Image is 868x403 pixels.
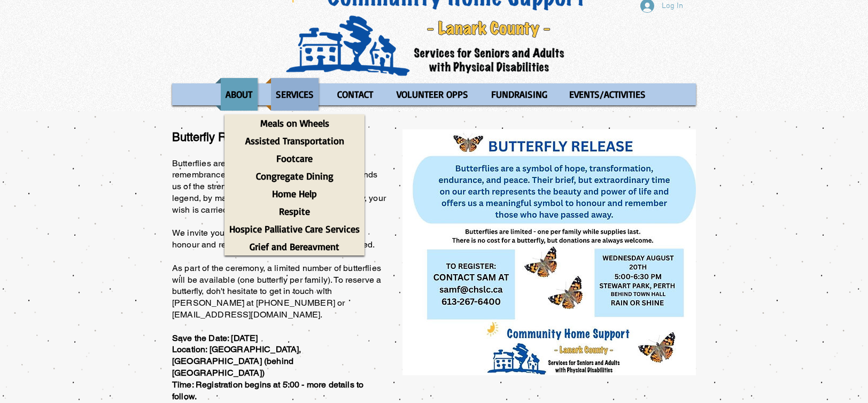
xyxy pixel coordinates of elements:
nav: Site [172,78,696,111]
p: FUNDRAISING [486,78,552,111]
p: Footcare [272,150,317,167]
p: SERVICES [271,78,319,111]
a: VOLUNTEER OPPS [386,78,478,111]
a: Hospice Palliative Care Services [224,220,365,238]
p: Congregate Dining [251,167,338,185]
p: Respite [274,203,315,220]
p: ABOUT [221,78,257,111]
a: ABOUT [215,78,263,111]
p: EVENTS/ACTIVITIES [564,78,650,111]
a: SERVICES [266,78,324,111]
a: Respite [224,203,365,220]
a: Congregate Dining [224,167,365,185]
img: butterfly_release_2025.jpg [402,129,696,375]
span: Save the Date: [DATE] Location: [GEOGRAPHIC_DATA], [GEOGRAPHIC_DATA] (behind [GEOGRAPHIC_DATA]) T... [172,333,363,401]
a: Meals on Wheels [224,114,365,132]
p: Grief and Bereavment [245,238,344,255]
a: EVENTS/ACTIVITIES [559,78,656,111]
a: Footcare [224,150,365,167]
a: FUNDRAISING [481,78,556,111]
p: CONTACT [332,78,378,111]
a: Home Help [224,185,365,203]
p: Assisted Transportation [241,132,349,150]
a: Assisted Transportation [224,132,365,150]
a: CONTACT [327,78,384,111]
a: Grief and Bereavment [224,238,365,255]
p: Home Help [267,185,322,203]
p: Meals on Wheels [255,114,334,132]
span: Butterfly Release - [DATE] [172,130,307,144]
p: VOLUNTEER OPPS [392,78,473,111]
span: Log In [658,1,687,12]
